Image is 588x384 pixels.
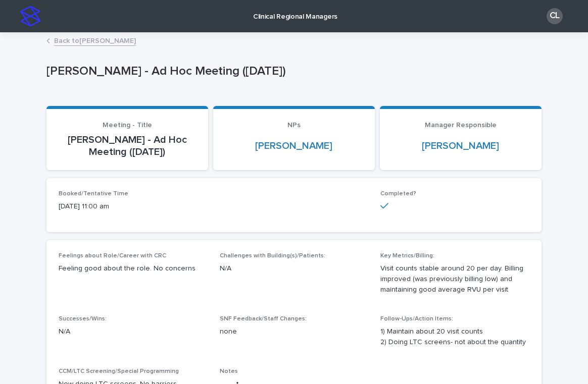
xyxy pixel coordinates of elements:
[220,263,369,274] p: N/A
[220,326,369,337] p: none
[287,122,301,129] span: NPs
[59,368,179,374] span: CCM/LTC Screening/Special Programming
[220,253,325,259] span: Challenges with Building(s)/Patients:
[255,140,332,152] a: [PERSON_NAME]
[59,326,208,337] p: N/A
[54,34,136,46] a: Back to[PERSON_NAME]
[547,8,563,24] div: CL
[422,140,499,152] a: [PERSON_NAME]
[425,122,497,129] span: Manager Responsible
[20,6,40,26] img: stacker-logo-s-only.png
[59,201,208,212] p: [DATE] 11:00 am
[380,316,453,322] span: Follow-Ups/Action Items:
[220,316,307,322] span: SNF Feedback/Staff Changes:
[59,191,128,197] span: Booked/Tentative Time
[46,64,537,79] p: [PERSON_NAME] - Ad Hoc Meeting ([DATE])
[380,326,529,348] p: 1) Maintain about 20 visit counts 2) Doing LTC screens- not about the quantity
[59,263,208,274] p: Feeling good about the role. No concerns
[380,253,434,259] span: Key Metrics/Billing:
[103,122,152,129] span: Meeting - Title
[220,368,238,374] span: Notes
[59,134,196,158] p: [PERSON_NAME] - Ad Hoc Meeting ([DATE])
[380,191,416,197] span: Completed?
[59,316,107,322] span: Successes/Wins:
[59,253,166,259] span: Feelings about Role/Career with CRC
[380,263,529,295] p: Visit counts stable around 20 per day. Billing improved (was previously billing low) and maintain...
